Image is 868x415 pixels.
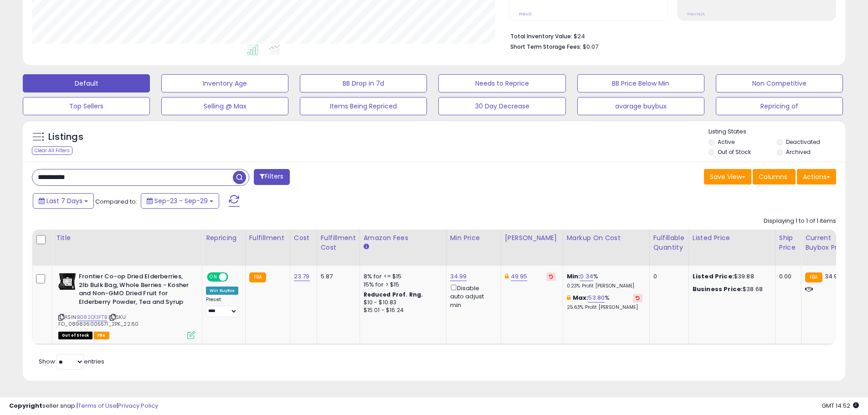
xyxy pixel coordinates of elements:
[33,193,94,209] button: Last 7 Days
[364,233,442,243] div: Amazon Fees
[300,97,427,115] button: Items Being Repriced
[46,196,82,205] span: Last 7 Days
[438,74,565,92] button: Needs to Reprice
[716,74,843,92] button: Non Competitive
[58,272,195,338] div: ASIN:
[704,169,751,184] button: Save View
[805,233,852,252] div: Current Buybox Price
[825,272,842,281] span: 34.99
[519,11,532,17] small: Prev: 0
[567,283,642,289] p: 0.23% Profit [PERSON_NAME]
[716,97,843,115] button: Repricing of
[254,169,289,185] button: Filters
[321,272,353,281] div: 5.87
[764,217,836,225] div: Displaying 1 to 1 of 1 items
[805,272,822,282] small: FBA
[364,243,369,251] small: Amazon Fees.
[510,32,572,40] b: Total Inventory Value:
[450,272,467,281] a: 34.99
[39,357,104,366] span: Show: entries
[563,230,649,266] th: The percentage added to the cost of goods (COGS) that forms the calculator for Min & Max prices.
[77,313,107,321] a: B082Q13FTB
[687,11,705,17] small: Prev: N/A
[450,283,494,309] div: Disable auto adjust min
[249,233,286,243] div: Fulfillment
[56,233,198,243] div: Title
[364,281,439,289] div: 15% for > $15
[95,197,137,206] span: Compared to:
[693,272,768,281] div: $39.88
[718,148,751,156] label: Out of Stock
[580,272,593,281] a: 0.34
[32,146,72,155] div: Clear All Filters
[511,272,528,281] a: 49.95
[450,233,497,243] div: Min Price
[588,293,605,302] a: 53.80
[206,287,238,295] div: Win BuyBox
[693,285,743,293] b: Business Price:
[786,138,820,146] label: Deactivated
[364,299,439,307] div: $10 - $10.83
[206,297,238,317] div: Preset:
[583,42,598,51] span: $0.07
[294,233,313,243] div: Cost
[78,401,117,410] a: Terms of Use
[759,172,787,181] span: Columns
[118,401,158,410] a: Privacy Policy
[510,30,829,41] li: $24
[567,272,580,281] b: Min:
[58,332,92,339] span: All listings that are currently out of stock and unavailable for purchase on Amazon
[9,402,158,410] div: seller snap | |
[48,131,83,143] h5: Listings
[693,233,771,243] div: Listed Price
[577,97,704,115] button: avarage buybux
[364,272,439,281] div: 8% for <= $15
[161,97,288,115] button: Selling @ Max
[718,138,734,146] label: Active
[797,169,836,184] button: Actions
[567,304,642,311] p: 25.63% Profit [PERSON_NAME]
[58,313,139,327] span: | SKU: FD_089836005571_2PK_22.60
[786,148,811,156] label: Archived
[294,272,310,281] a: 23.79
[779,272,794,281] div: 0.00
[227,273,241,281] span: OFF
[693,285,768,293] div: $38.68
[321,233,356,252] div: Fulfillment Cost
[567,233,646,243] div: Markup on Cost
[567,272,642,289] div: %
[300,74,427,92] button: BB Drop in 7d
[709,128,845,136] p: Listing States:
[23,97,150,115] button: Top Sellers
[510,43,581,51] b: Short Term Storage Fees:
[94,332,109,339] span: FBA
[653,233,685,252] div: Fulfillable Quantity
[364,291,423,298] b: Reduced Prof. Rng.
[154,196,208,205] span: Sep-23 - Sep-29
[779,233,797,252] div: Ship Price
[79,272,190,308] b: Frontier Co-op Dried Elderberries, 2lb Bulk Bag, Whole Berries - Kosher and Non-GMO Dried Fruit f...
[753,169,796,184] button: Columns
[567,294,642,311] div: %
[58,272,77,291] img: 51M2vAuBPnL._SL40_.jpg
[573,293,589,302] b: Max:
[438,97,565,115] button: 30 Day Decrease
[9,401,42,410] strong: Copyright
[208,273,219,281] span: ON
[23,74,150,92] button: Default
[161,74,288,92] button: Inventory Age
[141,193,219,209] button: Sep-23 - Sep-29
[364,307,439,314] div: $15.01 - $16.24
[505,233,559,243] div: [PERSON_NAME]
[693,272,734,281] b: Listed Price:
[249,272,266,282] small: FBA
[577,74,704,92] button: BB Price Below Min
[206,233,241,243] div: Repricing
[822,401,859,410] span: 2025-10-7 14:52 GMT
[653,272,682,281] div: 0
